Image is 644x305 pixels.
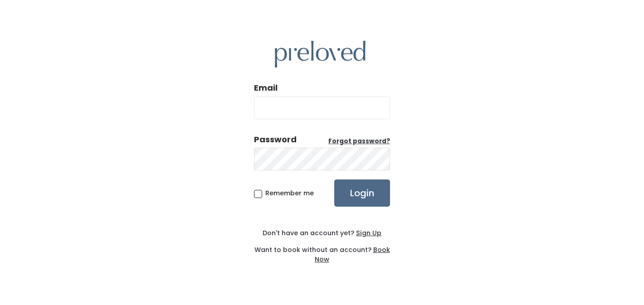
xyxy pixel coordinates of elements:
span: Remember me [265,189,314,198]
label: Email [254,82,278,94]
a: Book Now [315,245,390,264]
a: Forgot password? [328,137,390,146]
a: Sign Up [354,228,381,237]
div: Password [254,134,297,145]
div: Don't have an account yet? [254,228,390,238]
u: Sign Up [356,228,381,237]
img: preloved logo [275,41,366,68]
u: Forgot password? [328,137,390,145]
div: Want to book without an account? [254,238,390,264]
input: Login [334,179,390,207]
